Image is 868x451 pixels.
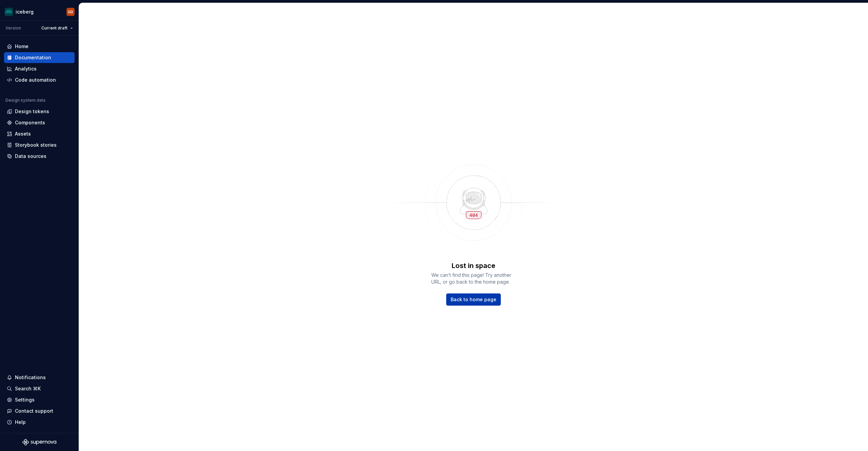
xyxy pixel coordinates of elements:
a: Design tokens [4,106,75,117]
a: Assets [4,128,75,139]
div: Notifications [15,374,46,381]
a: Home [4,41,75,52]
div: Home [15,43,28,50]
span: Back to home page [451,296,496,303]
div: Contact support [15,408,53,414]
div: Version [5,25,21,31]
button: icebergGD [1,4,77,19]
p: Lost in space [452,261,495,270]
div: Help [15,419,26,426]
a: Settings [4,394,75,405]
a: Analytics [4,63,75,74]
button: Contact support [4,406,75,416]
div: GD [68,9,73,15]
button: Notifications [4,372,75,383]
div: Components [15,119,45,126]
div: Analytics [15,65,37,72]
button: Search ⌘K [4,383,75,394]
span: We can’t find this page! Try another URL, or go back to the home page. [431,272,516,285]
div: Assets [15,130,31,137]
span: Current draft [41,25,67,31]
a: Components [4,117,75,128]
img: 418c6d47-6da6-4103-8b13-b5999f8989a1.png [5,8,13,16]
a: Data sources [4,151,75,162]
button: Current draft [38,23,76,33]
button: Help [4,417,75,428]
div: Data sources [15,153,46,160]
div: Design tokens [15,108,49,115]
a: Documentation [4,52,75,63]
div: iceberg [16,8,34,15]
a: Code automation [4,75,75,85]
div: Documentation [15,54,51,61]
div: Settings [15,396,35,403]
a: Storybook stories [4,140,75,150]
div: Storybook stories [15,142,57,148]
svg: Supernova Logo [22,439,56,446]
a: Back to home page [446,293,501,306]
div: Search ⌘K [15,385,41,392]
div: Design system data [5,98,45,103]
div: Code automation [15,77,56,83]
